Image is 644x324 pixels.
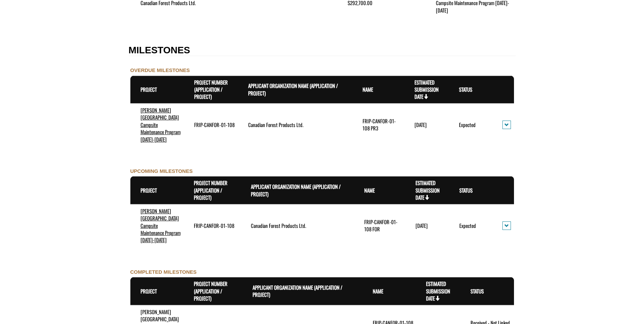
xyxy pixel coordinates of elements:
[416,222,428,229] time: [DATE]
[141,186,157,194] a: Project
[141,287,157,295] a: Project
[130,204,184,247] td: Hines Creek Area Campsite Maintenance Program 2022-2026
[129,45,516,56] h2: MILESTONES
[238,104,352,146] td: Canadian Forest Products Ltd.
[141,106,181,143] a: [PERSON_NAME][GEOGRAPHIC_DATA] Campsite Maintenance Program [DATE]-[DATE]
[194,78,228,101] a: Project Number (Application / Project)
[449,204,492,247] td: Expected
[194,179,227,201] a: Project Number (Application / Project)
[184,104,238,146] td: FRIP-CANFOR-01-108
[130,67,190,74] label: OVERDUE MILESTONES
[502,221,511,230] button: action menu
[405,204,449,247] td: 3/1/2026
[373,287,383,295] a: Name
[415,78,439,101] a: Estimated Submission Date
[363,86,373,93] a: Name
[415,121,427,128] time: [DATE]
[459,186,473,194] a: Status
[502,121,511,129] button: action menu
[352,104,404,146] td: FRIP-CANFOR-01-108 PR3
[364,186,375,194] a: Name
[194,280,227,302] a: Project Number (Application / Project)
[2,8,72,15] a: FRIP Progress Report - Template .docx
[141,207,181,244] a: [PERSON_NAME][GEOGRAPHIC_DATA] Campsite Maintenance Program [DATE]-[DATE]
[471,287,484,295] a: Status
[248,82,338,96] a: Applicant Organization Name (Application / Project)
[492,76,514,104] th: Actions
[2,54,7,61] div: ---
[404,104,449,146] td: 9/1/2025
[251,183,341,197] a: Applicant Organization Name (Application / Project)
[426,280,450,302] a: Estimated Submission Date
[130,167,193,175] label: UPCOMING MILESTONES
[184,204,241,247] td: FRIP-CANFOR-01-108
[130,104,184,146] td: Hines Creek Area Campsite Maintenance Program 2022-2026
[492,104,514,146] td: action menu
[253,284,343,298] a: Applicant Organization Name (Application / Project)
[459,86,472,93] a: Status
[416,179,440,201] a: Estimated Submission Date
[449,104,493,146] td: Expected
[492,204,514,247] td: action menu
[2,46,40,53] label: File field for users to download amendment request template
[2,31,63,38] a: FRIP Final Report - Template.docx
[2,23,54,30] label: Final Reporting Template File
[241,204,354,247] td: Canadian Forest Products Ltd.
[141,86,157,93] a: Project
[130,268,197,275] label: COMPLETED MILESTONES
[492,177,514,204] th: Actions
[354,204,405,247] td: FRIP-CANFOR-01-108 FOR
